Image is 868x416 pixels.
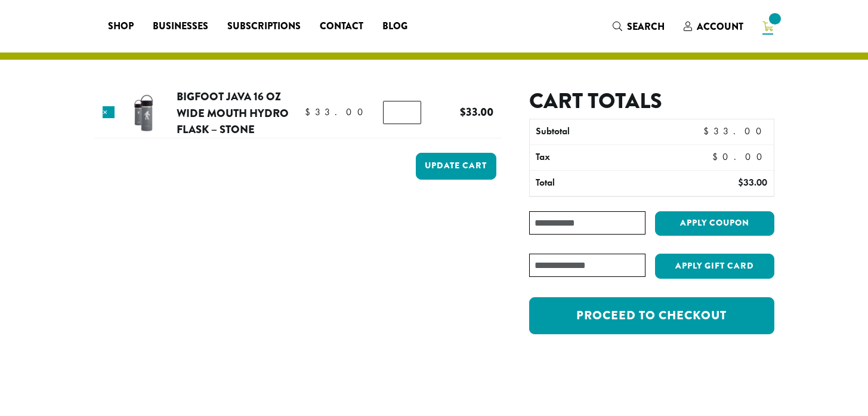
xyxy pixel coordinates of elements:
[712,150,722,163] span: $
[103,106,115,118] a: Remove this item
[382,19,407,34] span: Blog
[320,19,363,34] span: Contact
[738,176,767,189] bdi: 33.00
[227,19,301,34] span: Subscriptions
[98,17,143,36] a: Shop
[108,19,134,34] span: Shop
[530,119,676,144] th: Subtotal
[655,211,774,236] button: Apply coupon
[529,297,774,334] a: Proceed to checkout
[530,145,702,170] th: Tax
[460,104,493,120] bdi: 33.00
[383,101,421,124] input: Product quantity
[655,254,774,279] button: Apply Gift Card
[627,20,665,33] span: Search
[697,20,743,33] span: Account
[416,153,496,180] button: Update cart
[712,150,768,163] bdi: 0.00
[177,88,289,137] a: Bigfoot Java 16 oz Wide Mouth Hydro Flask – Stone
[153,19,208,34] span: Businesses
[305,106,369,118] bdi: 33.00
[530,171,676,196] th: Total
[460,104,466,120] span: $
[529,88,774,114] h2: Cart totals
[703,125,713,137] span: $
[126,94,165,132] img: Bigfoot Java 16 oz Wide Mouth Hydro Flask - Stone
[738,176,743,189] span: $
[703,125,767,137] bdi: 33.00
[603,17,674,36] a: Search
[305,106,315,118] span: $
